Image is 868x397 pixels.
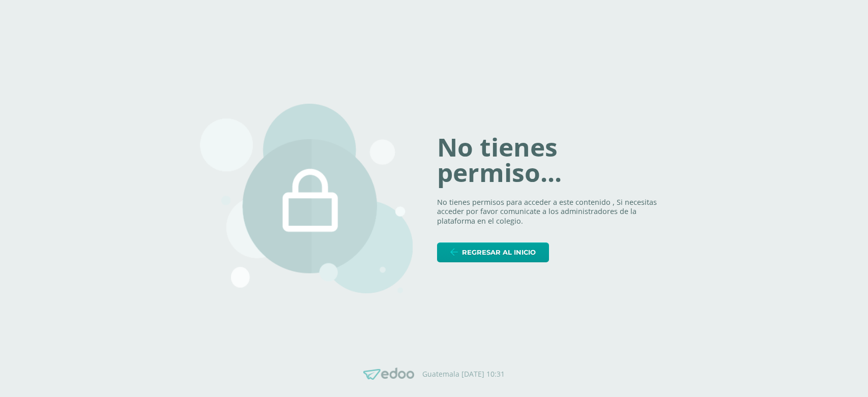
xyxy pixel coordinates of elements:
img: 403.png [200,104,413,294]
p: Guatemala [DATE] 10:31 [422,370,505,379]
img: Edoo [363,368,414,380]
a: Regresar al inicio [437,242,549,262]
p: No tienes permisos para acceder a este contenido , Si necesitas acceder por favor comunicate a lo... [437,198,668,226]
span: Regresar al inicio [462,243,536,262]
h1: No tienes permiso... [437,135,668,185]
